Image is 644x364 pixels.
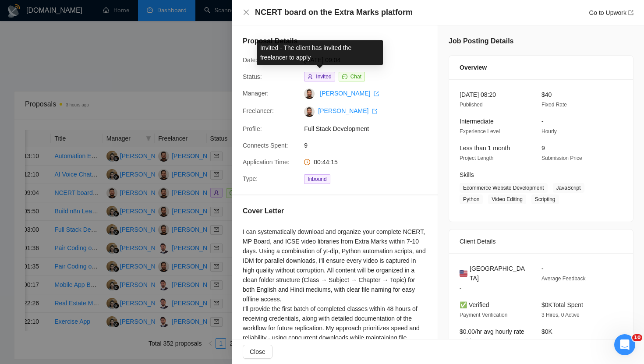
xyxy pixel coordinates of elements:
[589,9,633,16] a: Go to Upworkexport
[304,159,310,165] span: clock-circle
[316,74,331,80] span: Invited
[243,125,262,132] span: Profile:
[541,91,552,98] span: $40
[541,339,568,345] span: Total Spent
[243,107,274,114] span: Freelancer:
[314,159,338,166] span: 00:44:15
[460,230,623,253] div: Client Details
[553,183,584,193] span: JavaScript
[460,91,496,98] span: [DATE] 08:20
[304,124,435,134] span: Full Stack Development
[460,102,483,108] span: Published
[541,155,582,161] span: Submission Price
[255,7,413,18] h4: NCERT board on the Extra Marks platform
[460,128,500,134] span: Experience Level
[243,90,269,97] span: Manager:
[488,194,526,204] span: Video Editing
[243,206,284,216] h5: Cover Letter
[374,91,379,96] span: export
[541,328,552,335] span: $0K
[320,90,379,97] a: [PERSON_NAME] export
[541,128,557,134] span: Hourly
[308,74,313,79] span: user-add
[541,118,544,125] span: -
[243,175,258,182] span: Type:
[460,301,489,308] span: ✅ Verified
[304,106,315,117] img: c1G6oFvQWOK_rGeOIegVZUbDQsuYj_xB4b-sGzW8-UrWMS8Fcgd0TEwtWxuU7AZ-gB
[243,36,297,46] h5: Proposal Details
[541,312,580,318] span: 3 Hires, 0 Active
[304,174,330,184] span: Inbound
[541,265,544,272] span: -
[614,334,635,355] iframe: Intercom live chat
[243,159,290,166] span: Application Time:
[372,109,377,114] span: export
[531,194,559,204] span: Scripting
[460,194,483,204] span: Python
[541,102,567,108] span: Fixed Rate
[350,74,361,80] span: Chat
[470,264,527,283] span: [GEOGRAPHIC_DATA]
[304,141,435,150] span: 9
[460,118,494,125] span: Intermediate
[460,63,487,72] span: Overview
[449,36,513,46] h5: Job Posting Details
[243,57,257,64] span: Date:
[342,74,347,79] span: message
[541,276,586,282] span: Average Feedback
[243,345,272,359] button: Close
[460,285,461,291] span: -
[632,334,642,341] span: 10
[628,10,633,15] span: export
[243,9,250,16] button: Close
[460,155,493,161] span: Project Length
[460,171,474,178] span: Skills
[243,142,288,149] span: Connects Spent:
[318,107,377,114] a: [PERSON_NAME] export
[460,183,548,193] span: Ecommerce Website Development
[541,145,545,152] span: 9
[541,301,583,308] span: $0K Total Spent
[250,347,265,357] span: Close
[460,328,524,345] span: $0.00/hr avg hourly rate paid
[460,312,507,318] span: Payment Verification
[243,9,250,16] span: close
[460,269,467,278] img: 🇺🇸
[243,73,262,80] span: Status:
[460,145,510,152] span: Less than 1 month
[257,40,383,65] div: Invited - The client has invited the freelancer to apply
